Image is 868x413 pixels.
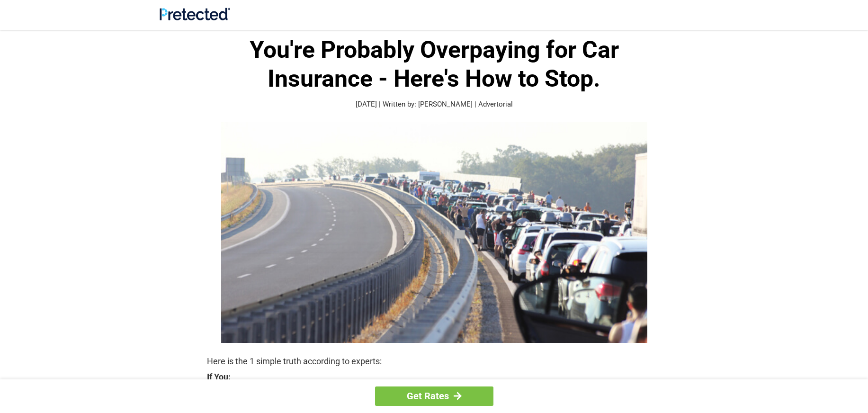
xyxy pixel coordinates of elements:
a: Get Rates [375,386,493,406]
p: Here is the 1 simple truth according to experts: [207,355,662,368]
p: [DATE] | Written by: [PERSON_NAME] | Advertorial [207,99,662,110]
a: Site Logo [160,13,230,22]
h1: You're Probably Overpaying for Car Insurance - Here's How to Stop. [207,36,662,93]
img: Site Logo [160,8,230,20]
strong: If You: [207,373,662,381]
